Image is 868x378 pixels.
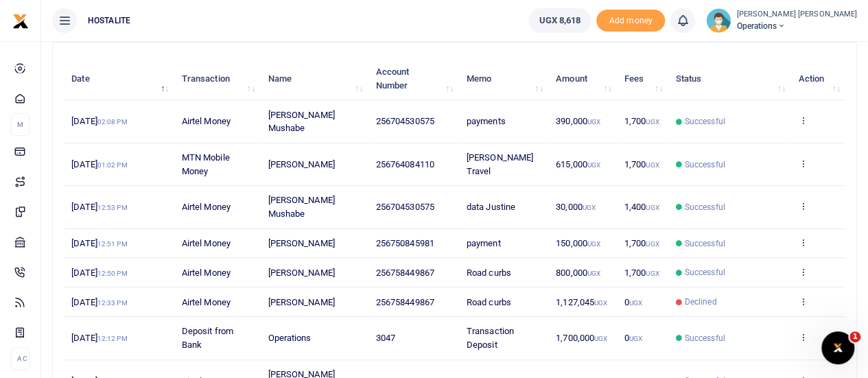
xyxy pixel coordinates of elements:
span: Road curbs [467,297,511,307]
span: Airtel Money [182,116,231,126]
span: 800,000 [556,268,600,278]
small: 02:08 PM [97,118,128,126]
span: Operations [736,20,857,32]
span: 1,127,045 [556,297,607,307]
span: [DATE] [71,333,127,343]
span: MTN Mobile Money [182,152,230,176]
th: Status: activate to sort column ascending [668,58,790,100]
small: 12:50 PM [97,270,128,277]
span: 256704530575 [376,116,434,126]
span: [PERSON_NAME] [268,268,334,278]
span: [PERSON_NAME] [268,159,334,169]
span: 256758449867 [376,268,434,278]
small: UGX [594,299,607,307]
a: logo-small logo-large logo-large [12,15,29,25]
span: Successful [685,266,725,279]
span: 256758449867 [376,297,434,307]
small: 12:33 PM [97,299,128,307]
span: 256704530575 [376,202,434,212]
span: 1 [849,331,860,342]
img: profile-user [706,8,731,33]
span: 3047 [376,333,395,343]
span: 1,700 [624,159,659,169]
span: [DATE] [71,116,127,126]
small: [PERSON_NAME] [PERSON_NAME] [736,9,857,21]
li: M [11,113,30,136]
th: Memo: activate to sort column ascending [459,58,548,100]
span: Successful [685,115,725,128]
span: [PERSON_NAME] Mushabe [268,110,334,134]
span: 1,700,000 [556,333,607,343]
span: Operations [268,333,311,343]
span: 0 [624,297,642,307]
span: 1,700 [624,268,659,278]
span: Airtel Money [182,238,231,248]
span: Airtel Money [182,202,231,212]
span: [DATE] [71,268,127,278]
span: Road curbs [467,268,511,278]
img: logo-small [12,13,29,29]
li: Wallet ballance [523,8,596,33]
span: data Justine [467,202,515,212]
span: 150,000 [556,238,600,248]
li: Ac [11,347,30,370]
span: [DATE] [71,297,127,307]
span: [PERSON_NAME] Mushabe [268,195,334,219]
span: Airtel Money [182,268,231,278]
span: 1,400 [624,202,659,212]
small: 12:53 PM [97,204,128,211]
span: 0 [624,333,642,343]
span: 256750845981 [376,238,434,248]
small: UGX [629,335,642,342]
span: Successful [685,237,725,250]
span: Deposit from Bank [182,326,233,350]
a: UGX 8,618 [528,8,591,33]
small: UGX [646,118,659,126]
small: 12:12 PM [97,335,128,342]
span: Add money [596,10,665,32]
span: UGX 8,618 [539,14,580,27]
a: Add money [596,14,665,25]
a: profile-user [PERSON_NAME] [PERSON_NAME] Operations [706,8,857,33]
span: [DATE] [71,238,127,248]
span: Successful [685,332,725,344]
th: Account Number: activate to sort column ascending [368,58,458,100]
small: UGX [587,161,600,169]
th: Fees: activate to sort column ascending [617,58,668,100]
th: Date: activate to sort column descending [64,58,174,100]
small: 01:02 PM [97,161,128,169]
small: UGX [583,204,596,211]
small: UGX [646,204,659,211]
span: [PERSON_NAME] Travel [467,152,533,176]
span: 615,000 [556,159,600,169]
span: [DATE] [71,159,127,169]
small: UGX [646,240,659,248]
span: [PERSON_NAME] [268,238,334,248]
small: UGX [646,270,659,277]
li: Toup your wallet [596,10,665,32]
iframe: Intercom live chat [821,331,854,364]
small: UGX [594,335,607,342]
span: payments [467,116,506,126]
span: 1,700 [624,116,659,126]
th: Action: activate to sort column ascending [790,58,845,100]
span: payment [467,238,501,248]
th: Transaction: activate to sort column ascending [174,58,260,100]
small: UGX [646,161,659,169]
small: 12:51 PM [97,240,128,248]
span: [DATE] [71,202,127,212]
small: UGX [587,240,600,248]
small: UGX [587,118,600,126]
span: Airtel Money [182,297,231,307]
span: HOSTALITE [82,14,136,27]
span: Transaction Deposit [467,326,514,350]
span: 390,000 [556,116,600,126]
span: 30,000 [556,202,596,212]
th: Amount: activate to sort column ascending [548,58,617,100]
th: Name: activate to sort column ascending [260,58,368,100]
span: Successful [685,201,725,213]
small: UGX [587,270,600,277]
span: 1,700 [624,238,659,248]
span: Declined [685,296,717,308]
span: Successful [685,158,725,171]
